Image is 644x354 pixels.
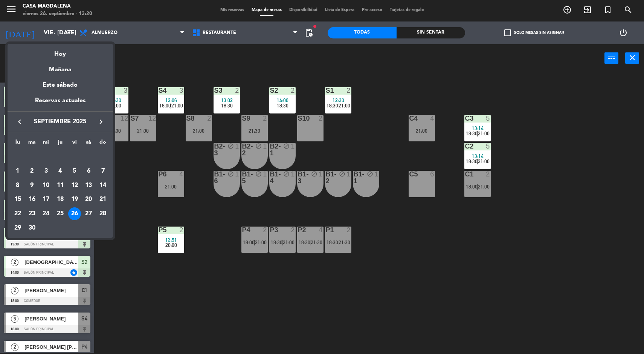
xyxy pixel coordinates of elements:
[82,179,95,192] div: 13
[82,207,96,221] td: 27 de septiembre de 2025
[67,138,82,150] th: viernes
[11,165,24,178] div: 1
[96,179,109,192] div: 14
[54,165,67,178] div: 4
[8,59,113,75] div: Mañana
[11,222,24,234] div: 29
[67,164,82,178] td: 5 de septiembre de 2025
[39,192,53,207] td: 17 de septiembre de 2025
[82,165,95,178] div: 6
[54,207,67,220] div: 25
[40,207,52,220] div: 24
[82,138,96,150] th: sábado
[11,192,25,207] td: 15 de septiembre de 2025
[39,178,53,193] td: 10 de septiembre de 2025
[68,165,81,178] div: 5
[40,179,52,192] div: 10
[25,207,39,221] td: 23 de septiembre de 2025
[40,193,52,206] div: 17
[96,207,109,220] div: 28
[11,179,24,192] div: 8
[68,207,81,220] div: 26
[11,207,25,221] td: 22 de septiembre de 2025
[54,193,67,206] div: 18
[68,193,81,206] div: 19
[67,207,82,221] td: 26 de septiembre de 2025
[67,192,82,207] td: 19 de septiembre de 2025
[82,178,96,193] td: 13 de septiembre de 2025
[82,207,95,220] div: 27
[68,179,81,192] div: 12
[8,44,113,59] div: Hoy
[26,207,38,220] div: 23
[53,164,67,178] td: 4 de septiembre de 2025
[11,164,25,178] td: 1 de septiembre de 2025
[25,192,39,207] td: 16 de septiembre de 2025
[26,222,38,234] div: 30
[26,179,38,192] div: 9
[53,207,67,221] td: 25 de septiembre de 2025
[82,164,96,178] td: 6 de septiembre de 2025
[39,164,53,178] td: 3 de septiembre de 2025
[26,117,94,127] span: septiembre 2025
[54,179,67,192] div: 11
[25,221,39,235] td: 30 de septiembre de 2025
[53,138,67,150] th: jueves
[53,192,67,207] td: 18 de septiembre de 2025
[11,138,25,150] th: lunes
[26,193,38,206] div: 16
[11,193,24,206] div: 15
[96,178,110,193] td: 14 de septiembre de 2025
[11,207,24,220] div: 22
[82,192,96,207] td: 20 de septiembre de 2025
[13,117,26,127] button: keyboard_arrow_left
[96,138,110,150] th: domingo
[11,150,110,164] td: SEP.
[11,221,25,235] td: 29 de septiembre de 2025
[11,178,25,193] td: 8 de septiembre de 2025
[96,193,109,206] div: 21
[96,165,109,178] div: 7
[15,117,24,126] i: keyboard_arrow_left
[8,96,113,111] div: Reservas actuales
[53,178,67,193] td: 11 de septiembre de 2025
[96,117,105,126] i: keyboard_arrow_right
[94,117,108,127] button: keyboard_arrow_right
[96,192,110,207] td: 21 de septiembre de 2025
[67,178,82,193] td: 12 de septiembre de 2025
[96,207,110,221] td: 28 de septiembre de 2025
[96,164,110,178] td: 7 de septiembre de 2025
[25,164,39,178] td: 2 de septiembre de 2025
[26,165,38,178] div: 2
[39,138,53,150] th: miércoles
[39,207,53,221] td: 24 de septiembre de 2025
[40,165,52,178] div: 3
[25,138,39,150] th: martes
[8,75,113,96] div: Este sábado
[82,193,95,206] div: 20
[25,178,39,193] td: 9 de septiembre de 2025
